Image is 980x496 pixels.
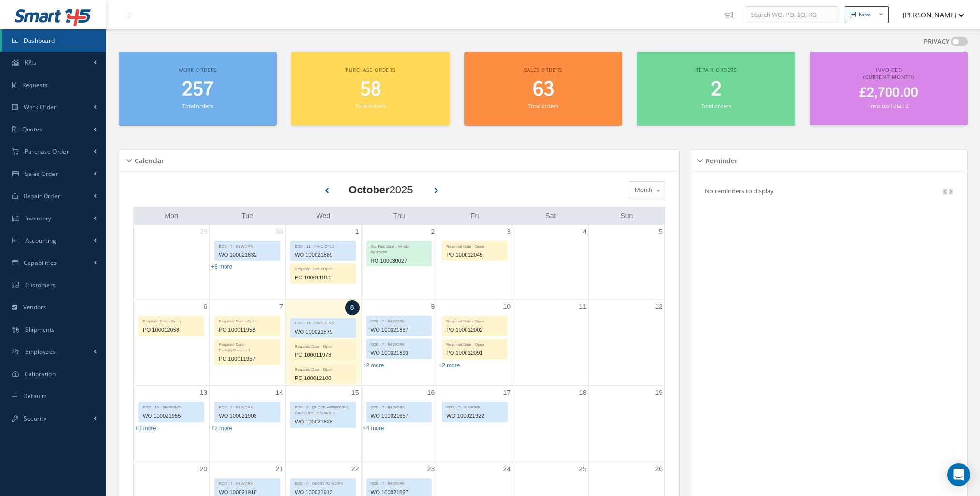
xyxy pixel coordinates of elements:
[291,52,450,126] a: Purchase orders 58 Total orders
[437,225,513,300] td: October 3, 2025
[442,249,507,261] div: PO 100012045
[859,11,870,19] div: New
[291,326,356,337] div: WO 100021879
[346,66,395,73] span: Purchase orders
[291,264,356,272] div: Required Date - Open
[701,102,731,110] small: Total orders
[291,416,356,427] div: WO 100021828
[179,66,217,73] span: Work orders
[24,414,46,423] span: Security
[215,241,280,249] div: EDD - 7 - IN WORK
[618,210,634,222] a: Sunday
[22,81,48,89] span: Requests
[442,324,507,336] div: PO 100012002
[810,52,968,125] a: Invoiced (Current Month) £2,700.00 Invoices Total: 2
[360,76,381,103] span: 58
[391,210,407,222] a: Thursday
[139,316,204,324] div: Required Date - Open
[25,281,56,289] span: Customers
[215,402,280,410] div: EDD - 7 - IN WORK
[947,463,970,486] div: Open Intercom Messenger
[24,192,60,200] span: Repair Order
[201,300,209,314] a: October 6, 2025
[215,479,280,487] div: EDD - 7 - IN WORK
[438,362,460,369] a: Show 2 more events
[501,462,513,476] a: October 24, 2025
[577,386,588,400] a: October 18, 2025
[291,373,356,384] div: PO 100012100
[367,410,432,422] div: WO 100021657
[345,300,360,315] a: October 8, 2025
[25,147,69,156] span: Purchase Order
[215,339,280,353] div: Required Date - Partially/Received
[182,76,213,103] span: 257
[139,410,204,422] div: WO 100021955
[2,29,106,52] a: Dashboard
[876,66,902,73] span: Invoiced
[135,425,156,432] a: Show 3 more events
[469,210,481,222] a: Friday
[588,386,664,462] td: October 19, 2025
[24,103,57,111] span: Work Order
[588,225,664,300] td: October 5, 2025
[211,425,232,432] a: Show 2 more events
[501,300,513,314] a: October 10, 2025
[361,225,437,300] td: October 2, 2025
[577,300,588,314] a: October 11, 2025
[703,154,738,165] h5: Reminder
[425,462,437,476] a: October 23, 2025
[653,300,664,314] a: October 12, 2025
[240,210,255,222] a: Tuesday
[119,52,277,126] a: Work orders 257 Total orders
[367,255,432,266] div: RO 100030027
[355,102,385,110] small: Total orders
[348,182,413,198] div: 2025
[657,225,664,239] a: October 5, 2025
[291,341,356,350] div: Required Date - Open
[437,299,513,386] td: October 10, 2025
[442,339,507,348] div: Required Date - Open
[291,318,356,326] div: EDD - 11 - INVOICING
[349,462,361,476] a: October 22, 2025
[314,210,332,222] a: Wednesday
[363,425,384,432] a: Show 4 more events
[198,386,210,400] a: October 13, 2025
[869,102,908,109] small: Invoices Total: 2
[163,210,180,222] a: Monday
[367,479,432,487] div: EDD - 7 - IN WORK
[924,37,950,46] label: PRIVACY
[845,6,889,23] button: New
[349,386,361,400] a: October 15, 2025
[291,241,356,249] div: EDD - 11 - INVOICING
[291,350,356,361] div: PO 100011973
[273,462,285,476] a: October 21, 2025
[25,348,56,356] span: Employees
[581,225,588,239] a: October 4, 2025
[291,365,356,373] div: Required Date - Open
[577,462,588,476] a: October 25, 2025
[859,84,918,102] span: £2,700.00
[273,386,285,400] a: October 14, 2025
[442,316,507,324] div: Required Date - Open
[543,210,558,222] a: Saturday
[273,225,285,239] a: September 30, 2025
[132,154,164,165] h5: Calendar
[25,370,56,378] span: Calibration
[25,325,55,334] span: Shipments
[695,66,737,73] span: Repair orders
[210,299,286,386] td: October 7, 2025
[533,76,554,103] span: 63
[24,36,55,44] span: Dashboard
[505,225,513,239] a: October 3, 2025
[367,348,432,359] div: WO 100021893
[211,263,232,270] a: Show 8 more events
[367,241,432,255] div: Exp Rec Date - Vendor Approved
[637,52,795,126] a: Repair orders 2 Total orders
[705,187,774,195] p: No reminders to display
[291,249,356,261] div: WO 100021869
[524,66,562,73] span: Sales orders
[442,348,507,359] div: PO 100012091
[25,58,36,67] span: KPIs
[429,300,437,314] a: October 9, 2025
[22,125,43,133] span: Quotes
